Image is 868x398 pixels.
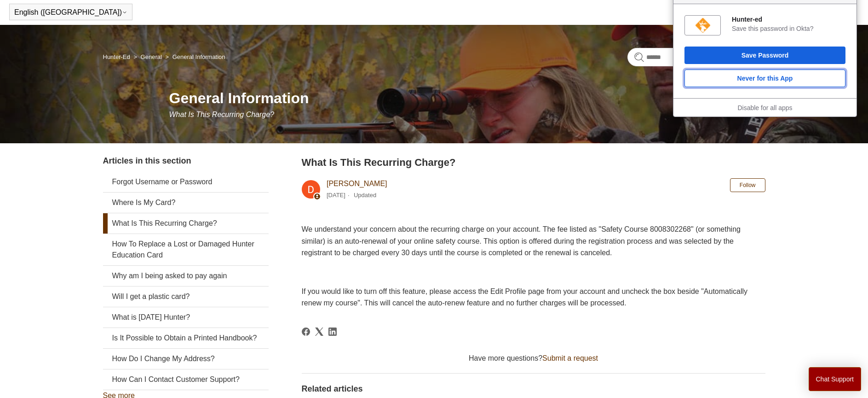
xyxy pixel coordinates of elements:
button: Chat Support [809,367,862,391]
a: How Can I Contact Customer Support? [103,369,269,390]
div: Have more questions? [302,353,765,364]
div: Save this password in Okta? [732,24,845,33]
a: Is It Possible to Obtain a Printed Handbook? [103,328,269,348]
button: Never for this App [684,70,845,87]
div: Hunter-ed [732,15,845,23]
a: Where Is My Card? [103,193,269,213]
img: QEheYAAAAASUVORK5CYII= [696,18,710,33]
span: Articles in this section [103,156,191,165]
button: Save Password [684,47,845,64]
a: Disable for all apps [737,104,792,111]
li: General Information [163,53,225,60]
h2: Related articles [302,383,765,395]
a: X Corp [315,328,323,336]
input: Search [627,48,765,66]
a: How Do I Change My Address? [103,349,269,369]
a: Will I get a plastic card? [103,287,269,307]
span: What Is This Recurring Charge? [169,111,275,118]
a: How To Replace a Lost or Damaged Hunter Education Card [103,234,269,265]
a: General [141,53,162,60]
a: What Is This Recurring Charge? [103,213,269,234]
a: [PERSON_NAME] [327,180,387,187]
button: English ([GEOGRAPHIC_DATA]) [14,8,127,17]
a: What is [DATE] Hunter? [103,307,269,328]
svg: Share this page on Facebook [302,328,310,336]
a: Facebook [302,328,310,336]
svg: Share this page on LinkedIn [328,328,337,336]
a: LinkedIn [328,328,337,336]
li: Updated [354,192,376,199]
span: We understand your concern about the recurring charge on your account. The fee listed as "Safety ... [302,225,741,257]
li: Hunter-Ed [103,53,132,60]
a: Forgot Username or Password [103,172,269,192]
span: If you would like to turn off this feature, please access the Edit Profile page from your account... [302,287,747,307]
button: Follow Article [730,178,765,192]
a: Hunter-Ed [103,53,130,60]
a: Submit a request [542,354,598,362]
svg: Share this page on X Corp [315,328,323,336]
a: General Information [172,53,225,60]
h2: What Is This Recurring Charge? [302,155,765,170]
time: 03/04/2024, 07:48 [327,192,345,199]
li: General [132,53,163,60]
h1: General Information [169,87,765,109]
a: Why am I being asked to pay again [103,266,269,286]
